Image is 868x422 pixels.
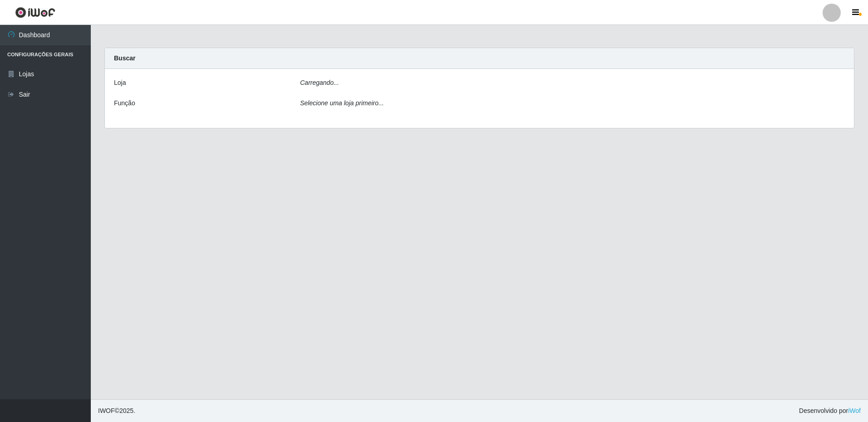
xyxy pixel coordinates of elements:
label: Loja [114,78,126,88]
span: © 2025 . [98,406,135,416]
img: CoreUI Logo [15,7,55,18]
span: IWOF [98,407,115,414]
strong: Buscar [114,54,135,62]
label: Função [114,98,135,108]
span: Desenvolvido por [799,406,861,416]
a: iWof [848,407,861,414]
i: Carregando... [300,79,339,86]
i: Selecione uma loja primeiro... [300,99,384,107]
